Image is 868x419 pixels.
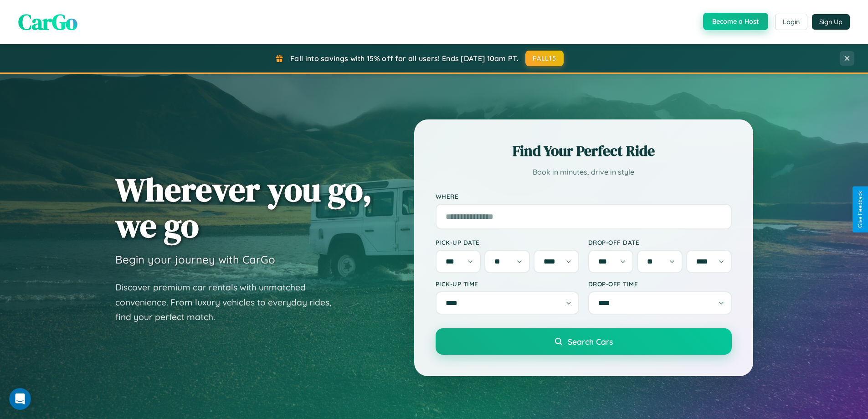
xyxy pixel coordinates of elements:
label: Pick-up Time [436,280,579,288]
iframe: Intercom live chat [9,388,31,410]
h1: Wherever you go, we go [115,171,372,243]
label: Pick-up Date [436,238,579,246]
h2: Find Your Perfect Ride [436,141,732,161]
button: Sign Up [812,14,850,30]
label: Drop-off Date [588,238,732,246]
button: Become a Host [703,13,768,30]
button: Login [775,14,807,30]
label: Where [436,192,732,200]
span: CarGo [18,7,77,37]
button: Search Cars [436,328,732,355]
span: Fall into savings with 15% off for all users! Ends [DATE] 10am PT. [290,54,519,63]
button: FALL15 [525,51,564,66]
p: Discover premium car rentals with unmatched convenience. From luxury vehicles to everyday rides, ... [115,280,343,325]
h3: Begin your journey with CarGo [115,253,275,266]
span: Search Cars [568,336,613,347]
div: Give Feedback [857,191,863,228]
p: Book in minutes, drive in style [436,166,732,179]
label: Drop-off Time [588,280,732,288]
